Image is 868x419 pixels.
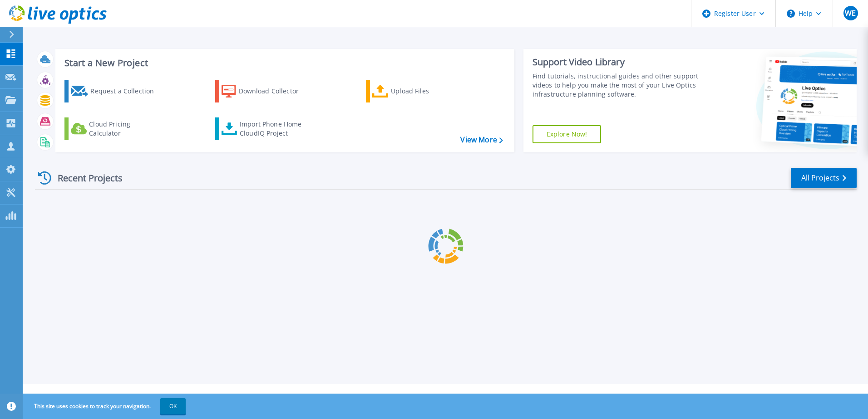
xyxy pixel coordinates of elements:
div: Recent Projects [35,167,135,189]
div: Cloud Pricing Calculator [89,120,162,138]
span: This site uses cookies to track your navigation. [25,398,186,414]
div: Request a Collection [90,82,163,100]
a: Download Collector [215,80,316,102]
a: Explore Now! [533,125,602,143]
div: Download Collector [239,82,311,100]
a: All Projects [791,168,857,188]
button: OK [160,398,186,414]
div: Upload Files [391,82,464,100]
a: View More [460,136,503,144]
a: Cloud Pricing Calculator [64,117,166,140]
div: Find tutorials, instructional guides and other support videos to help you make the most of your L... [533,72,702,99]
div: Support Video Library [533,56,702,68]
a: Request a Collection [64,80,166,102]
a: Upload Files [366,80,467,102]
span: WE [845,10,856,17]
h3: Start a New Project [64,58,503,68]
div: Import Phone Home CloudIQ Project [240,120,311,138]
